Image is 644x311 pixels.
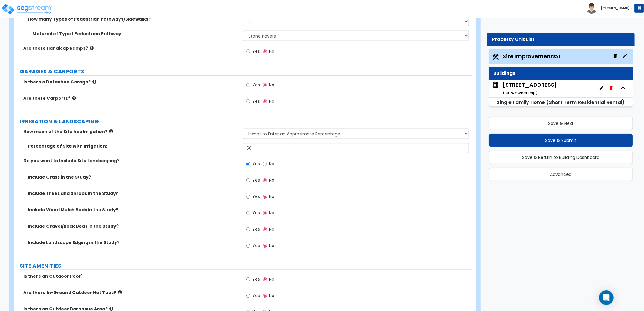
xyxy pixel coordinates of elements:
[246,48,250,55] input: Yes
[263,177,267,184] input: No
[269,177,274,183] span: No
[269,242,274,249] span: No
[72,96,76,100] i: click for more info!
[269,98,274,104] span: No
[269,161,274,167] span: No
[246,161,250,167] input: Yes
[23,129,239,135] label: How much of the Site has Irrigation?
[20,68,472,75] label: GARAGES & CARPORTS
[246,177,250,184] input: Yes
[109,306,113,311] i: click for more info!
[503,90,538,96] small: ( 100 % ownership)
[263,193,267,200] input: No
[32,31,239,37] label: Material of Type 1 Pedestrian Pathway:
[246,226,250,233] input: Yes
[252,242,260,249] span: Yes
[269,293,274,299] span: No
[90,46,94,50] i: click for more info!
[492,36,630,43] div: Property Unit List
[23,158,239,164] label: Do you want to Include Site Landscaping?
[263,242,267,249] input: No
[118,290,122,295] i: click for more info!
[252,82,260,88] span: Yes
[489,117,633,130] button: Save & Next
[23,289,239,296] label: Are there In-Ground Outdoor Hot Tubs?
[252,161,260,167] span: Yes
[252,293,260,299] span: Yes
[556,53,560,60] small: x1
[493,70,629,77] div: Buildings
[492,81,500,89] img: building.svg
[28,239,239,246] label: Include Landscape Edging in the Study?
[489,168,633,181] button: Advanced
[252,177,260,183] span: Yes
[263,276,267,283] input: No
[492,53,500,61] img: Construction.png
[28,207,239,213] label: Include Wood Mulch Beds in the Study?
[263,226,267,233] input: No
[246,98,250,105] input: Yes
[246,276,250,283] input: Yes
[269,193,274,199] span: No
[252,276,260,282] span: Yes
[489,134,633,147] button: Save & Submit
[23,79,239,85] label: Is there a Detached Garage?
[23,45,239,51] label: Are there Handicap Ramps?
[263,161,267,167] input: No
[246,193,250,200] input: Yes
[269,276,274,282] span: No
[246,293,250,299] input: Yes
[263,293,267,299] input: No
[92,79,96,84] i: click for more info!
[28,174,239,180] label: Include Grass in the Study?
[599,290,614,305] div: Open Intercom Messenger
[246,210,250,216] input: Yes
[269,226,274,232] span: No
[269,48,274,54] span: No
[20,118,472,125] label: IRRIGATION & LANDSCAPING
[492,81,557,96] span: 4475 Tiege Trail #23
[497,99,625,106] small: Single Family Home (Short Term Residential Rental)
[252,210,260,216] span: Yes
[263,210,267,216] input: No
[263,98,267,105] input: No
[246,242,250,249] input: Yes
[20,262,472,270] label: SITE AMENITIES
[503,52,560,60] span: Site Improvements
[252,98,260,104] span: Yes
[28,16,239,22] label: How many Types of Pedestrian Pathways/Sidewalks?
[489,151,633,164] button: Save & Return to Building Dashboard
[586,3,597,14] img: avatar.png
[23,95,239,101] label: Are there Carports?
[263,82,267,89] input: No
[252,226,260,232] span: Yes
[246,82,250,89] input: Yes
[601,6,629,10] b: [PERSON_NAME]
[28,190,239,196] label: Include Trees and Shrubs in the Study?
[252,48,260,54] span: Yes
[263,48,267,55] input: No
[28,143,239,149] label: Percentage of Site with Irrigation:
[269,82,274,88] span: No
[109,129,113,134] i: click for more info!
[503,81,557,96] div: [STREET_ADDRESS]
[23,273,239,279] label: Is there an Outdoor Pool?
[1,3,52,15] img: logo_pro_r.png
[252,193,260,199] span: Yes
[269,210,274,216] span: No
[28,223,239,229] label: Include Gravel/Rock Beds in the Study?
